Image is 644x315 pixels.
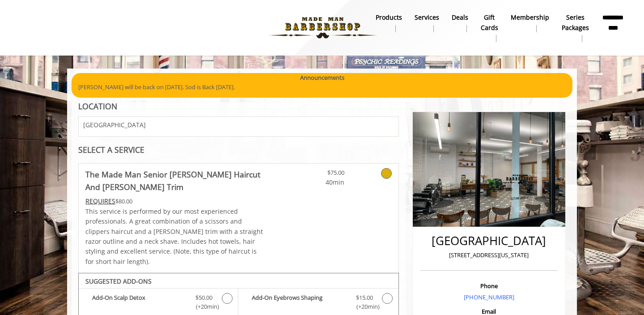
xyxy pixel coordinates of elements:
p: [PERSON_NAME] will be back on [DATE]. Sod is Back [DATE]. [78,82,566,92]
div: SELECT A SERVICE [78,146,399,154]
b: SUGGESTED ADD-ONS [85,277,152,285]
a: Gift cardsgift cards [475,11,504,44]
a: ServicesServices [408,11,445,35]
b: Services [415,13,439,22]
h3: Phone [423,283,555,289]
a: Series packagesSeries packages [555,11,595,44]
b: Announcements [300,73,344,82]
b: products [376,13,402,22]
h2: [GEOGRAPHIC_DATA] [423,234,555,247]
a: MembershipMembership [504,11,555,35]
a: Productsproducts [369,11,408,35]
a: [PHONE_NUMBER] [464,293,514,301]
img: Made Man Barbershop logo [261,3,384,52]
b: Series packages [562,13,589,33]
p: [STREET_ADDRESS][US_STATE] [423,250,555,260]
b: Membership [511,13,549,22]
b: gift cards [481,13,498,33]
a: DealsDeals [445,11,475,35]
b: LOCATION [78,101,117,112]
h3: Email [423,308,555,315]
span: [GEOGRAPHIC_DATA] [83,121,146,128]
b: Deals [452,13,468,22]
